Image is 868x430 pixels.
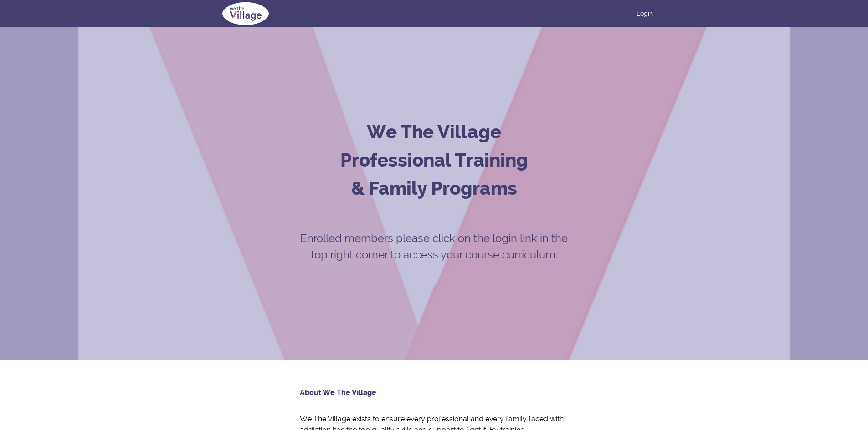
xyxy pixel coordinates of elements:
[637,9,653,18] a: Login
[340,149,528,171] strong: Professional Training
[351,177,517,199] strong: & Family Programs
[300,232,568,261] span: Enrolled members please click on the login link in the top right corner to access your course cur...
[300,388,376,397] strong: About We The Village
[367,121,501,142] strong: We The Village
